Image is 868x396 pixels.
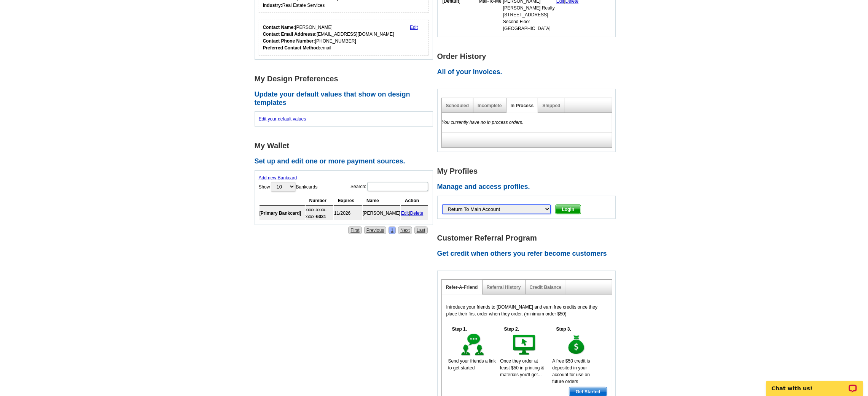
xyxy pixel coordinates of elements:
div: Who should we contact regarding order issues? [259,20,429,55]
a: Credit Balance [530,285,562,290]
a: 1 [389,227,396,234]
a: Edit [410,25,418,30]
img: step-1.gif [460,333,486,358]
td: [PERSON_NAME] [363,206,400,220]
strong: Industry: [263,3,282,8]
input: Search: [367,182,428,191]
a: First [348,227,362,234]
h5: Step 2. [500,326,523,333]
h1: My Profiles [437,167,620,175]
span: A free $50 credit is deposited in your account for use on future orders [552,358,590,384]
th: Expires [334,196,362,206]
a: Incomplete [478,103,502,108]
a: Last [414,227,428,234]
a: Add new Bankcard [259,175,297,181]
th: Action [401,196,428,206]
h1: Order History [437,52,620,60]
h1: Customer Referral Program [437,234,620,242]
em: You currently have no in process orders. [442,120,524,125]
a: Refer-A-Friend [446,285,478,290]
img: step-2.gif [511,333,538,358]
a: Edit [401,211,409,216]
button: Login [555,204,581,214]
strong: Contact Email Addresss: [263,32,317,37]
a: Shipped [542,103,560,108]
strong: Preferred Contact Method: [263,45,320,51]
h5: Step 3. [552,326,575,333]
h2: Get credit when others you refer become customers [437,250,620,258]
img: step-3.gif [564,333,590,358]
td: [ ] [260,206,305,220]
p: Introduce your friends to [DOMAIN_NAME] and earn free credits once they place their first order w... [446,304,607,317]
h1: My Wallet [255,142,437,150]
td: | [401,206,428,220]
span: Send your friends a link to get started [448,358,496,371]
th: Number [306,196,333,206]
th: Name [363,196,400,206]
a: Delete [410,211,424,216]
div: [PERSON_NAME] [EMAIL_ADDRESS][DOMAIN_NAME] [PHONE_NUMBER] email [263,24,394,51]
h2: Manage and access profiles. [437,183,620,191]
a: Next [398,227,412,234]
strong: Contact Phone Number: [263,38,315,44]
h2: Set up and edit one or more payment sources. [255,157,437,166]
h2: Update your default values that show on design templates [255,90,437,107]
strong: 6031 [316,214,326,219]
a: In Process [511,103,534,108]
label: Search: [350,181,428,192]
a: Scheduled [446,103,469,108]
iframe: LiveChat chat widget [761,372,868,396]
a: Referral History [487,285,521,290]
label: Show Bankcards [259,181,318,192]
b: Primary Bankcard [261,211,300,216]
h2: All of your invoices. [437,68,620,76]
a: Edit your default values [259,116,306,122]
strong: Contact Name: [263,25,295,30]
select: ShowBankcards [271,182,295,192]
td: xxxx-xxxx-xxxx- [306,206,333,220]
td: 11/2026 [334,206,362,220]
a: Previous [364,227,387,234]
h1: My Design Preferences [255,75,437,83]
h5: Step 1. [448,326,471,333]
span: Once they order at least $50 in printing & materials you'll get... [500,358,544,377]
